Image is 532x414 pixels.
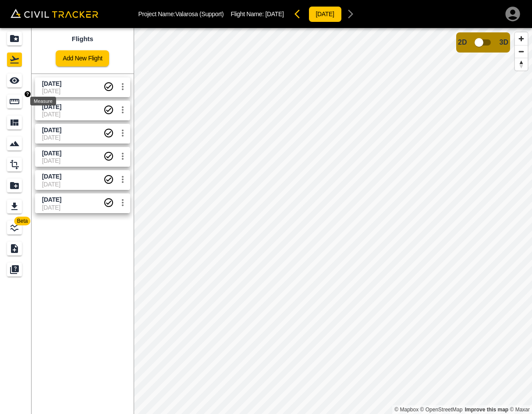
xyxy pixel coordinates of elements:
[138,11,224,18] p: Project Name: Valarosa (Support)
[465,407,508,413] a: Map feedback
[30,97,56,105] div: Measure
[500,39,508,46] span: 3D
[510,407,530,413] a: Maxar
[420,407,463,413] a: OpenStreetMap
[515,32,528,45] button: Zoom in
[11,9,98,18] img: Civil Tracker
[265,11,284,18] span: [DATE]
[394,407,419,413] a: Mapbox
[134,28,532,414] canvas: Map
[515,58,528,70] button: Reset bearing to north
[458,39,467,46] span: 2D
[515,45,528,58] button: Zoom out
[309,6,342,22] button: [DATE]
[231,11,284,18] p: Flight Name:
